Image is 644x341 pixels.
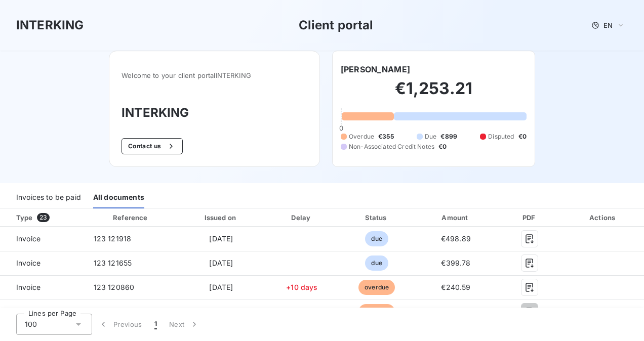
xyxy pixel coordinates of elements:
[565,212,642,223] div: Actions
[179,212,263,223] div: Issued on
[94,234,132,243] span: 123 121918
[365,231,388,246] span: due
[16,187,81,208] div: Invoices to be paid
[365,255,388,271] span: due
[122,104,307,122] h3: INTERKING
[37,213,50,222] span: 23
[341,78,527,109] h2: €1,253.21
[358,304,395,319] span: overdue
[209,307,233,316] span: [DATE]
[94,307,135,316] span: 123 120604
[341,212,413,223] div: Status
[10,212,84,223] div: Type
[441,259,470,267] span: €399.78
[148,314,163,335] button: 1
[518,132,527,141] span: €0
[441,283,470,291] span: €240.59
[209,283,233,291] span: [DATE]
[25,319,37,329] span: 100
[122,138,183,154] button: Contact us
[93,187,144,208] div: All documents
[209,234,233,243] span: [DATE]
[8,307,77,317] span: Invoice
[8,234,77,244] span: Invoice
[499,212,560,223] div: PDF
[209,259,233,267] span: [DATE]
[438,142,447,151] span: €0
[349,142,434,151] span: Non-Associated Credit Notes
[122,71,307,79] span: Welcome to your client portal INTERKING
[92,314,148,335] button: Previous
[163,314,206,335] button: Next
[154,319,157,329] span: 1
[299,16,374,34] h3: Client portal
[113,214,147,222] div: Reference
[286,283,317,291] span: +10 days
[603,21,613,29] span: EN
[267,212,337,223] div: Delay
[16,16,84,34] h3: INTERKING
[441,234,471,243] span: €498.89
[442,307,469,316] span: €113.95
[358,280,395,295] span: overdue
[425,132,436,141] span: Due
[488,132,514,141] span: Disputed
[8,282,77,292] span: Invoice
[94,259,132,267] span: 123 121655
[94,283,135,291] span: 123 120860
[440,132,457,141] span: €899
[349,132,374,141] span: Overdue
[378,132,394,141] span: €355
[417,212,495,223] div: Amount
[339,124,343,132] span: 0
[341,63,410,75] h6: [PERSON_NAME]
[8,258,77,268] span: Invoice
[286,307,317,316] span: +10 days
